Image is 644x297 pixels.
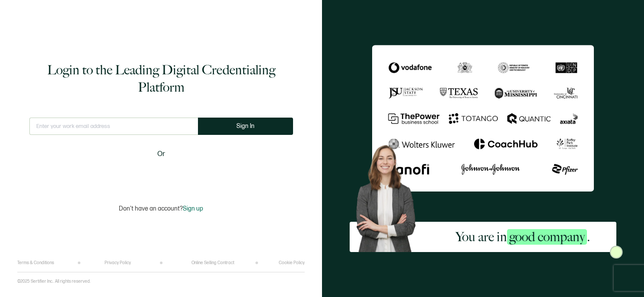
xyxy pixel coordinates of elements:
[198,118,293,135] button: Sign In
[279,260,305,265] a: Cookie Policy
[17,279,91,284] p: ©2025 Sertifier Inc.. All rights reserved.
[456,228,590,246] h2: You are in .
[507,229,587,245] span: good company
[119,205,203,212] p: Don't have an account?
[24,61,298,96] h1: Login to the Leading Digital Credentialing Platform
[107,165,215,184] iframe: Sign in with Google Button
[17,260,54,265] a: Terms & Conditions
[191,260,234,265] a: Online Selling Contract
[157,149,165,160] span: Or
[350,140,430,252] img: Sertifier Login - You are in <span class="strong-h">good company</span>. Hero
[183,205,203,212] span: Sign up
[372,45,594,192] img: Sertifier Login - You are in <span class="strong-h">good company</span>.
[236,123,255,129] span: Sign In
[29,118,198,135] input: Enter your work email address
[610,246,623,259] img: Sertifier Login
[105,260,131,265] a: Privacy Policy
